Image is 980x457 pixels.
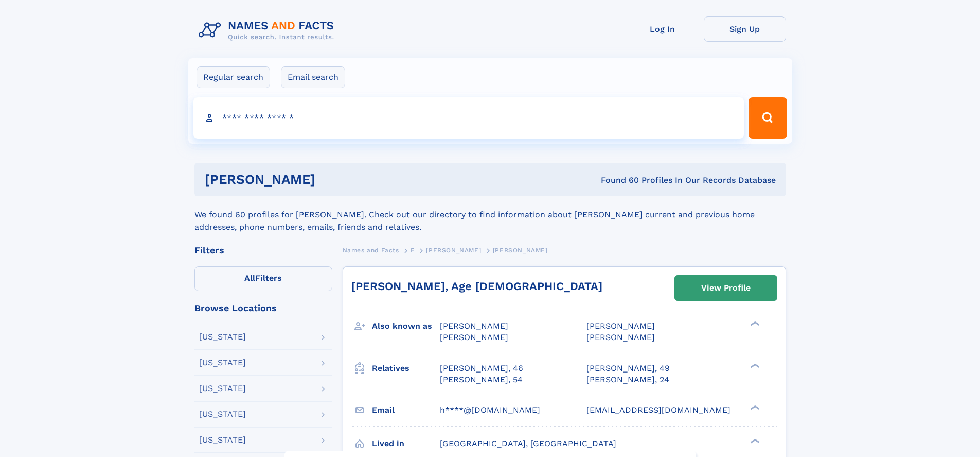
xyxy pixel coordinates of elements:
h3: Also known as [372,317,440,335]
div: View Profile [701,276,751,300]
a: Log In [621,16,704,42]
img: Logo Names and Facts [194,16,343,44]
a: [PERSON_NAME], 46 [440,363,523,374]
div: [US_STATE] [199,410,246,418]
input: search input [193,97,744,139]
div: Browse Locations [194,303,332,313]
span: [PERSON_NAME] [440,321,508,331]
span: [GEOGRAPHIC_DATA], [GEOGRAPHIC_DATA] [440,438,616,448]
label: Email search [281,66,345,88]
button: Search Button [749,97,787,139]
div: ❯ [748,362,760,369]
div: We found 60 profiles for [PERSON_NAME]. Check out our directory to find information about [PERSON... [194,196,786,233]
div: [US_STATE] [199,436,246,444]
a: Sign Up [704,16,786,42]
a: View Profile [675,276,777,300]
h1: [PERSON_NAME] [205,173,458,186]
a: [PERSON_NAME], 24 [586,374,669,385]
span: [PERSON_NAME] [586,321,655,331]
div: ❯ [748,437,760,444]
h3: Email [372,401,440,419]
div: Found 60 Profiles In Our Records Database [458,175,776,186]
a: [PERSON_NAME] [426,244,481,257]
span: F [411,247,415,254]
label: Regular search [197,66,270,88]
span: [PERSON_NAME] [426,247,481,254]
span: [EMAIL_ADDRESS][DOMAIN_NAME] [586,405,730,415]
span: [PERSON_NAME] [493,247,548,254]
span: [PERSON_NAME] [586,332,655,342]
a: [PERSON_NAME], 49 [586,363,670,374]
label: Filters [194,266,332,291]
span: All [244,273,255,283]
div: [US_STATE] [199,384,246,393]
div: [US_STATE] [199,333,246,341]
a: [PERSON_NAME], Age [DEMOGRAPHIC_DATA] [351,280,602,293]
div: ❯ [748,320,760,327]
div: ❯ [748,404,760,411]
a: Names and Facts [343,244,399,257]
a: F [411,244,415,257]
h3: Lived in [372,435,440,452]
div: Filters [194,246,332,255]
a: [PERSON_NAME], 54 [440,374,523,385]
span: [PERSON_NAME] [440,332,508,342]
div: [US_STATE] [199,359,246,367]
h3: Relatives [372,360,440,377]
